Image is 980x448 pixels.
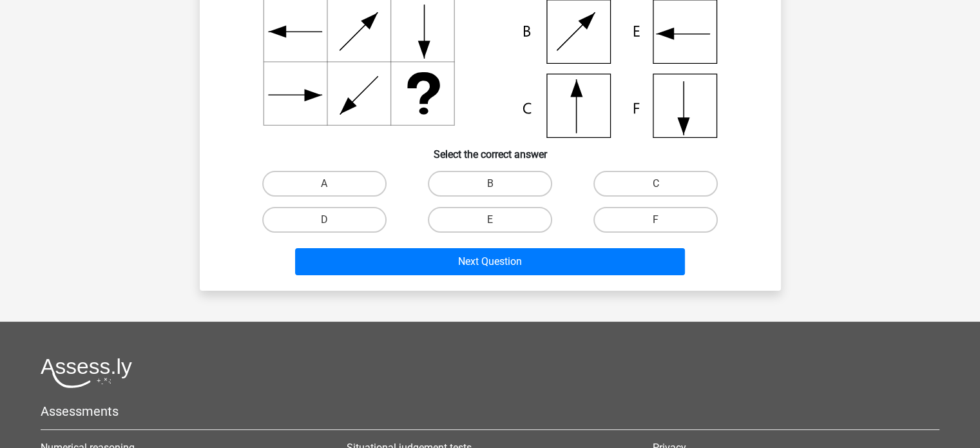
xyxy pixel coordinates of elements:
[428,207,552,233] label: E
[41,404,939,419] h5: Assessments
[593,207,718,233] label: F
[262,171,387,197] label: A
[262,207,387,233] label: D
[295,248,685,275] button: Next Question
[41,358,132,388] img: Assessly logo
[428,171,552,197] label: B
[593,171,718,197] label: C
[220,138,760,161] h6: Select the correct answer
